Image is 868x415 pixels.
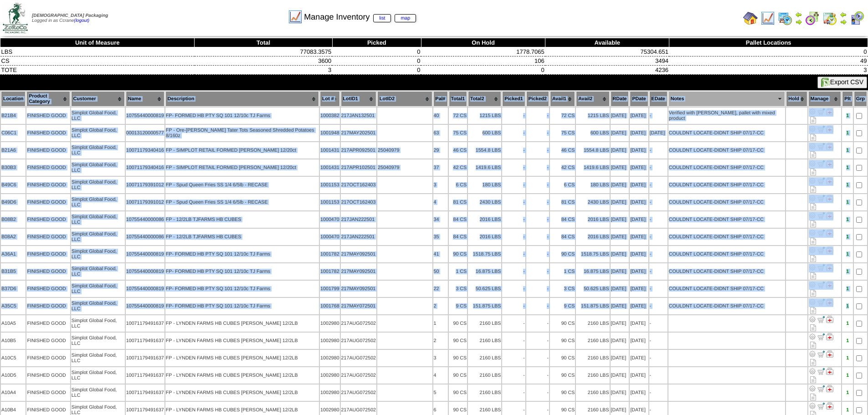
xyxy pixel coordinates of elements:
td: 1000470 [320,229,340,245]
td: [DATE] [611,246,629,262]
td: 1554.8 LBS [468,142,501,159]
td: - [526,125,549,141]
img: Manage Hold [826,246,833,254]
td: 35 [433,229,448,245]
img: Move [817,333,825,340]
td: 6 CS [550,177,575,193]
td: FINISHED GOOD [26,229,70,245]
img: excel.gif [821,78,830,87]
td: FINISHED GOOD [26,211,70,228]
td: Simplot Global Food, LLC [71,177,125,193]
th: Product Category [26,91,70,107]
td: COULDNT LOCATE-DIDNT SHIP 07/17-CC [668,194,785,210]
img: Adjust [809,281,816,288]
img: line_graph.gif [760,11,775,26]
span: Logged in as Ccrane [32,13,108,23]
i: Note [810,151,816,158]
th: LotID2 [377,91,432,107]
img: Manage Hold [826,402,833,410]
td: - [526,194,549,210]
img: Move [817,246,825,254]
td: 1001948 [320,125,340,141]
td: - [649,177,668,193]
td: - [502,194,525,210]
td: - [502,159,525,176]
img: Manage Hold [826,108,833,115]
img: Adjust [809,212,816,219]
td: 217OCT162403 [341,177,376,193]
th: Location [1,91,26,107]
i: Note [810,220,816,227]
td: - [502,229,525,245]
td: 1215 LBS [576,108,609,124]
img: Move [817,212,825,219]
img: Adjust [809,229,816,236]
th: Grp [854,91,867,107]
td: 34 [433,211,448,228]
td: 600 LBS [468,125,501,141]
td: - [502,177,525,193]
th: Name [126,91,164,107]
img: line_graph.gif [288,10,303,24]
td: 6 CS [449,177,467,193]
td: Verified with [PERSON_NAME], pallet with mixed product [668,108,785,124]
td: [DATE] [611,142,629,159]
td: FP - 12/2LB TJFARMS HB CUBES [165,229,319,245]
td: 217MAY202501 [341,125,376,141]
td: - [649,211,668,228]
td: - [526,177,549,193]
td: 180 LBS [468,177,501,193]
img: home.gif [743,11,758,26]
td: 2016 LBS [576,211,609,228]
td: 41 [433,246,448,262]
td: C06C1 [1,125,26,141]
td: TOTE [0,66,195,75]
td: Simplot Global Food, LLC [71,194,125,210]
img: Adjust [809,177,816,184]
i: Note [810,134,816,141]
td: [DATE] [611,108,629,124]
img: calendarprod.gif [778,11,792,26]
a: (logout) [74,18,89,23]
img: Adjust [809,108,816,115]
td: FP - Ore-[PERSON_NAME] Tater Tots Seasoned Shredded Potatoes 8/160z [165,125,319,141]
td: COULDNT LOCATE-DIDNT SHIP 07/17-CC [668,177,785,193]
th: Picked1 [502,91,525,107]
td: 4 [433,194,448,210]
th: RDate [611,91,629,107]
th: Total [195,38,332,47]
td: 72 CS [550,108,575,124]
td: 0 [332,66,421,75]
td: COULDNT LOCATE-DIDNT SHIP 07/17-CC [668,229,785,245]
td: FP - SIMPLOT RETAIL FORMED [PERSON_NAME] 12/20ct [165,159,319,176]
span: Manage Inventory [304,12,416,22]
td: 0 [669,47,868,56]
td: - [502,246,525,262]
td: 1215 LBS [468,108,501,124]
td: 10071179340416 [126,142,164,159]
td: 217JAN222501 [341,229,376,245]
td: 3600 [195,56,332,66]
td: [DATE] [630,108,648,124]
td: - [502,142,525,159]
th: Available [545,38,669,47]
img: Adjust [809,160,816,167]
td: FINISHED GOOD [26,108,70,124]
th: Picked [332,38,421,47]
td: 217MAY092501 [341,246,376,262]
td: 90 CS [449,246,467,262]
a: list [373,14,391,22]
img: arrowright.gif [795,18,802,26]
td: 42 CS [449,159,467,176]
th: LotID1 [341,91,376,107]
td: Simplot Global Food, LLC [71,108,125,124]
img: Move [817,143,825,150]
td: 1001153 [320,194,340,210]
td: 1554.8 LBS [576,142,609,159]
td: 75304.651 [545,47,669,56]
img: Adjust [809,368,816,375]
th: Pallet Locations [669,38,868,47]
td: 1001153 [320,177,340,193]
td: 2016 LBS [576,229,609,245]
td: 81 CS [449,194,467,210]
